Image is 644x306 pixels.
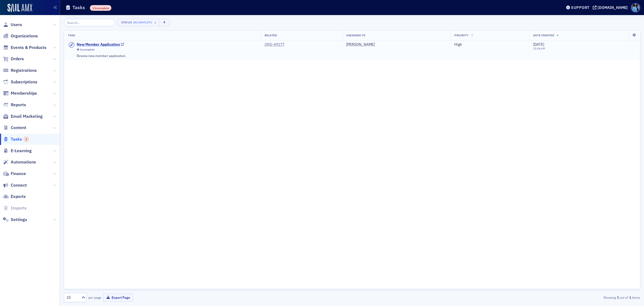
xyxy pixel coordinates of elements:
[68,33,75,37] span: Task
[3,22,22,28] a: Users
[3,67,37,73] a: Registrations
[3,159,36,165] a: Automations
[11,79,37,85] span: Subscriptions
[11,56,24,62] span: Orders
[11,102,26,108] span: Reports
[452,295,640,300] div: Showing out of items
[3,182,27,188] a: Connect
[3,33,38,39] a: Organizations
[3,90,37,96] a: Memberships
[11,171,26,177] span: Finance
[103,293,133,302] button: Export Page
[77,42,126,47] a: New Member Application
[117,19,160,26] button: StatusIncomplete×
[11,33,38,39] span: Organizations
[11,45,46,51] span: Events & Products
[3,136,29,142] a: Tasks1
[80,48,95,51] div: Incomplete
[3,217,27,223] a: Settings
[11,182,27,188] span: Connect
[11,67,37,73] span: Registrations
[11,148,32,154] span: E-Learning
[265,42,284,47] a: ORD-49177
[454,42,526,47] div: High
[533,33,554,37] span: Date Created
[67,295,78,300] div: 25
[11,113,43,119] span: Email Marketing
[265,33,277,37] span: Related
[3,102,26,108] a: Reports
[3,171,26,177] a: Finance
[3,205,27,211] a: Imports
[346,42,375,47] a: [PERSON_NAME]
[23,136,29,142] div: 1
[77,42,120,47] div: New Member Application
[11,90,37,96] span: Memberships
[3,194,26,200] a: Exports
[133,20,152,25] div: Incomplete
[153,20,158,25] span: ×
[11,22,22,28] span: Users
[121,21,132,24] div: Status
[3,79,37,85] a: Subscriptions
[593,6,630,9] button: [DOMAIN_NAME]
[11,217,27,223] span: Settings
[3,125,26,131] a: Content
[11,194,26,200] span: Exports
[90,5,112,11] div: 1 Incomplete
[631,3,640,12] span: Profile
[11,159,36,165] span: Automations
[88,295,101,300] label: per page
[616,295,620,300] strong: 1
[628,295,632,300] strong: 1
[3,45,46,51] a: Events & Products
[8,4,32,12] img: SailAMX
[3,148,32,154] a: E-Learning
[72,4,85,11] h1: Tasks
[3,113,43,119] a: Email Marketing
[64,19,115,26] input: Search…
[11,125,26,131] span: Content
[3,56,24,62] a: Orders
[454,33,469,37] span: Priority
[11,205,27,211] span: Imports
[571,5,590,10] div: Support
[77,53,126,58] div: Review new member application.
[346,33,365,37] span: Assigned To
[533,47,545,50] time: 11:06 AM
[533,42,544,47] span: [DATE]
[11,136,29,142] span: Tasks
[598,5,628,10] div: [DOMAIN_NAME]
